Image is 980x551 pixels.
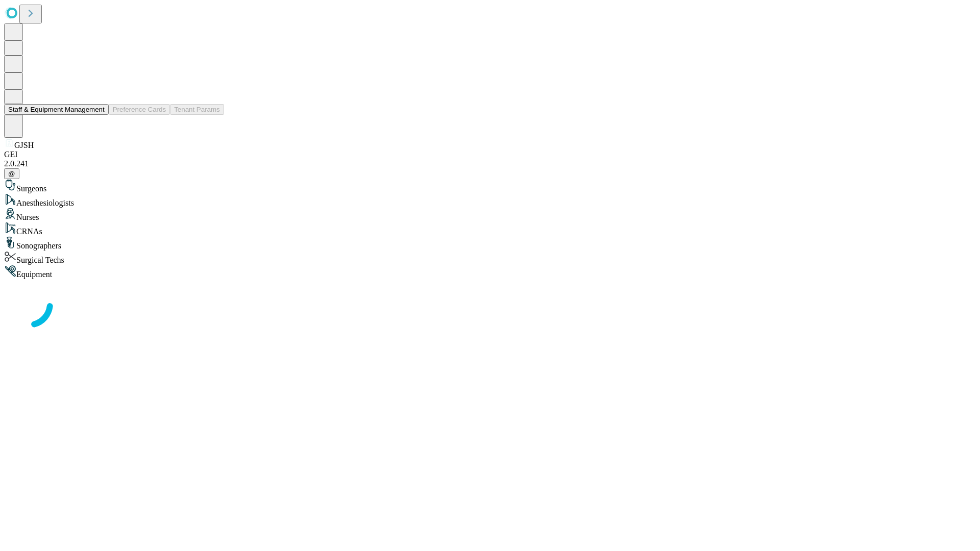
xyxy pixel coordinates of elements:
[170,104,224,115] button: Tenant Params
[109,104,170,115] button: Preference Cards
[4,168,19,179] button: @
[14,141,34,149] span: GJSH
[4,193,976,208] div: Anesthesiologists
[4,179,976,193] div: Surgeons
[8,170,15,178] span: @
[4,159,976,168] div: 2.0.241
[4,222,976,236] div: CRNAs
[4,236,976,251] div: Sonographers
[4,208,976,222] div: Nurses
[4,251,976,265] div: Surgical Techs
[4,265,976,279] div: Equipment
[4,150,976,159] div: GEI
[4,104,109,115] button: Staff & Equipment Management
